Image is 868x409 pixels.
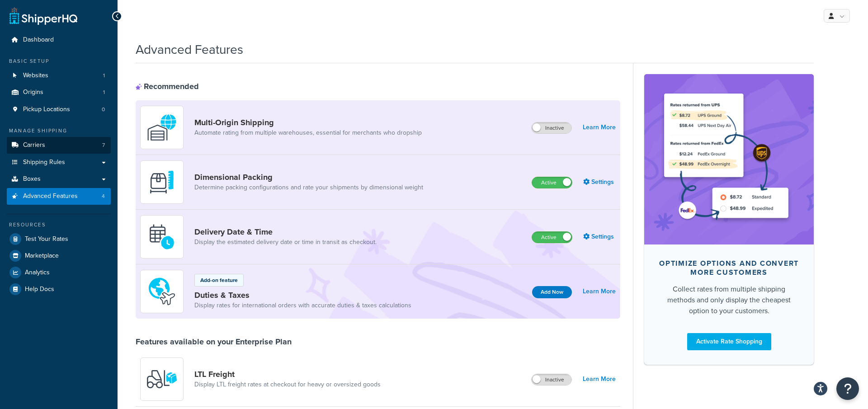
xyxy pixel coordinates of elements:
[7,221,111,229] div: Resources
[194,290,411,300] a: Duties & Taxes
[7,137,111,154] a: Carriers7
[7,154,111,171] a: Shipping Rules
[7,101,111,118] li: Pickup Locations
[583,176,616,188] a: Settings
[146,276,178,307] img: icon-duo-feat-landed-cost-7136b061.png
[25,269,50,277] span: Analytics
[23,36,54,44] span: Dashboard
[194,301,411,310] a: Display rates for international orders with accurate duties & taxes calculations
[532,232,572,243] label: Active
[7,171,111,188] a: Boxes
[7,281,111,297] a: Help Docs
[200,276,238,284] p: Add-on feature
[146,221,178,253] img: gfkeb5ejjkALwAAAABJRU5ErkJggg==
[7,137,111,154] li: Carriers
[194,128,422,137] a: Automate rating from multiple warehouses, essential for merchants who dropship
[194,118,422,127] a: Multi-Origin Shipping
[23,72,48,80] span: Websites
[25,235,68,243] span: Test Your Rates
[25,286,54,293] span: Help Docs
[23,159,65,166] span: Shipping Rules
[7,57,111,65] div: Basic Setup
[25,252,59,260] span: Marketplace
[102,193,105,200] span: 4
[532,122,571,133] label: Inactive
[23,175,41,183] span: Boxes
[687,333,771,350] a: Activate Rate Shopping
[583,121,616,134] a: Learn More
[7,127,111,135] div: Manage Shipping
[7,264,111,281] a: Analytics
[7,231,111,247] a: Test Your Rates
[146,363,178,395] img: y79ZsPf0fXUFUhFXDzUgf+ktZg5F2+ohG75+v3d2s1D9TjoU8PiyCIluIjV41seZevKCRuEjTPPOKHJsQcmKCXGdfprl3L4q7...
[836,377,859,400] button: Open Resource Center
[194,172,423,182] a: Dimensional Packing
[7,101,111,118] a: Pickup Locations0
[194,238,377,247] a: Display the estimated delivery date or time in transit as checkout.
[23,89,43,96] span: Origins
[583,285,616,298] a: Learn More
[23,193,78,200] span: Advanced Features
[7,32,111,48] a: Dashboard
[23,141,45,149] span: Carriers
[194,369,381,379] a: LTL Freight
[659,259,799,277] div: Optimize options and convert more customers
[103,72,105,80] span: 1
[7,248,111,264] a: Marketplace
[194,183,423,192] a: Determine packing configurations and rate your shipments by dimensional weight
[532,286,572,298] button: Add Now
[23,106,70,113] span: Pickup Locations
[7,188,111,205] a: Advanced Features4
[7,84,111,101] li: Origins
[102,106,105,113] span: 0
[146,166,178,198] img: DTVBYsAAAAAASUVORK5CYII=
[194,380,381,389] a: Display LTL freight rates at checkout for heavy or oversized goods
[103,89,105,96] span: 1
[532,374,571,385] label: Inactive
[146,112,178,143] img: WatD5o0RtDAAAAAElFTkSuQmCC
[7,188,111,205] li: Advanced Features
[102,141,105,149] span: 7
[532,177,572,188] label: Active
[7,84,111,101] a: Origins1
[136,81,199,91] div: Recommended
[194,227,377,237] a: Delivery Date & Time
[583,230,616,243] a: Settings
[583,373,616,385] a: Learn More
[7,67,111,84] li: Websites
[136,337,292,347] div: Features available on your Enterprise Plan
[136,41,243,58] h1: Advanced Features
[7,67,111,84] a: Websites1
[659,284,799,316] div: Collect rates from multiple shipping methods and only display the cheapest option to your customers.
[658,88,800,230] img: feature-image-rateshop-7084cbbcb2e67ef1d54c2e976f0e592697130d5817b016cf7cc7e13314366067.png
